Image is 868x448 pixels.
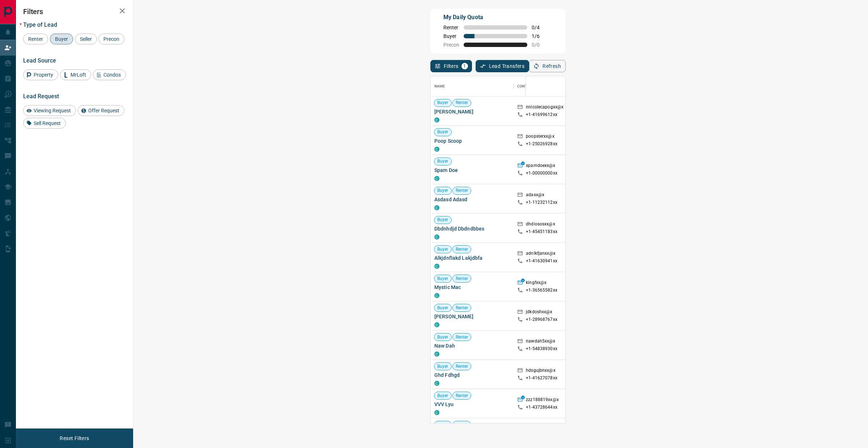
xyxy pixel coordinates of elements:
span: Property [31,72,56,78]
span: MrLoft [68,72,89,78]
p: nnicolecapogxx@x [526,104,563,112]
span: Buyer [434,158,451,164]
span: Spam Doe [434,167,510,174]
span: Offer Request [86,108,122,113]
button: Reset Filters [55,432,94,444]
div: condos.ca [434,410,439,415]
span: VVV Lyu [434,401,510,408]
div: Sell Request [23,118,66,129]
div: Condos [93,69,126,80]
div: condos.ca [434,381,439,386]
span: Renter [453,276,471,282]
div: condos.ca [434,352,439,357]
span: Renter [443,25,459,30]
p: +1- 41630941xx [526,258,557,264]
p: +1- 36565582xx [526,287,557,293]
p: +1- 45451183xx [526,229,557,235]
span: Renter [453,393,471,399]
span: Renter [453,305,471,311]
p: +1- 25026928xx [526,141,557,147]
span: Seller [77,36,94,42]
p: poopsterxx@x [526,133,554,141]
div: MrLoft [60,69,91,80]
button: Refresh [529,60,566,72]
div: condos.ca [434,264,439,269]
span: Renter [453,100,471,106]
span: Buyer [434,422,451,428]
span: Buyer [434,305,451,311]
div: condos.ca [434,205,439,210]
span: 1 [462,64,467,69]
span: Precon [101,36,122,42]
span: Buyer [434,129,451,135]
span: Lead Source [23,57,56,64]
span: Lead Request [23,93,59,100]
div: Seller [75,34,97,44]
span: Ghd Fdhgd [434,371,510,379]
span: Buyer [434,363,451,370]
span: Alkjdnflakd Lakjdbfa [434,254,510,262]
p: jdkdoshxx@x [526,309,552,316]
button: Lead Transfers [476,60,529,72]
span: Buyer [443,33,459,39]
span: Renter [453,188,471,194]
span: Renter [453,363,471,370]
p: zzz188819xx@x [526,397,559,404]
div: Buyer [50,34,73,44]
p: +1- 11232112xx [526,199,557,206]
span: [PERSON_NAME] [434,313,510,320]
p: kingfxx@x [526,280,546,287]
div: condos.ca [434,176,439,181]
span: Dbdnhdjd Dbdndbbes [434,225,510,232]
span: Sell Request [31,120,63,126]
span: Buyer [434,246,451,253]
span: Condos [101,72,123,78]
p: My Daily Quota [443,13,548,22]
span: Precon [443,42,459,48]
span: Type of Lead [23,21,57,28]
p: adaxx@x [526,192,544,199]
div: Name [431,76,514,96]
span: 1 / 6 [532,33,548,39]
div: Viewing Request [23,105,76,116]
div: Offer Request [78,105,124,116]
div: Precon [98,34,124,44]
p: +1- 54838930xx [526,346,557,352]
span: Buyer [434,393,451,399]
span: Poop Scoop [434,137,510,145]
div: condos.ca [434,322,439,327]
span: Buyer [434,334,451,340]
p: +1- 28968767xx [526,316,557,323]
h2: Filters [23,7,126,16]
span: Asdasd Adasd [434,196,510,203]
span: Renter [453,334,471,340]
p: +1- 43728644xx [526,404,557,410]
span: Mystic Mac [434,284,510,291]
span: Renter [26,36,46,42]
span: 0 / 0 [532,42,548,48]
p: adnlkfjanxx@x [526,250,556,258]
p: dhdiososxx@x [526,221,555,229]
span: [PERSON_NAME] [434,108,510,115]
p: +1- 41627078xx [526,375,557,381]
p: nawdah5xx@x [526,338,555,346]
span: Buyer [52,36,71,42]
div: condos.ca [434,293,439,298]
div: Name [434,76,445,96]
button: Filters1 [430,60,472,72]
div: condos.ca [434,117,439,122]
div: condos.ca [434,147,439,152]
p: hdsgujbnxx@x [526,367,556,375]
span: Buyer [434,276,451,282]
span: 0 / 4 [532,25,548,30]
p: +1- 41699612xx [526,112,557,118]
span: Renter [453,246,471,253]
p: +1- 00000000xx [526,170,557,176]
span: Buyer [434,217,451,223]
span: Renter [453,422,471,428]
span: Buyer [434,188,451,194]
div: condos.ca [434,234,439,240]
div: Renter [23,34,48,44]
p: spamdoexx@x [526,163,555,170]
div: Property [23,69,58,80]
